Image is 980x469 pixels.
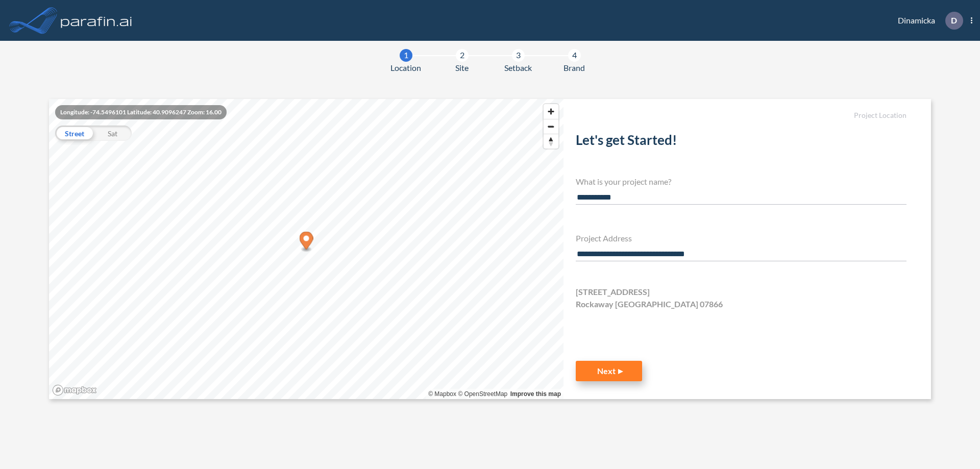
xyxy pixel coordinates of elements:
[428,390,456,398] a: Mapbox
[576,361,642,381] button: Next
[576,177,906,186] h4: What is your project name?
[512,49,525,62] div: 3
[390,62,421,74] span: Location
[456,49,469,62] div: 2
[458,390,507,398] a: OpenStreetMap
[455,62,469,74] span: Site
[576,111,906,120] h5: Project Location
[576,233,906,243] h4: Project Address
[49,99,563,399] canvas: Map
[568,49,581,62] div: 4
[544,104,558,119] button: Zoom in
[951,16,957,25] p: D
[93,126,132,141] div: Sat
[544,134,558,149] button: Reset bearing to north
[883,12,972,30] div: Dinamicka
[576,286,650,298] span: [STREET_ADDRESS]
[52,384,97,396] a: Mapbox homepage
[300,232,313,253] div: Map marker
[59,10,134,31] img: logo
[576,132,906,152] h2: Let's get Started!
[544,119,558,134] button: Zoom out
[400,49,412,62] div: 1
[576,298,723,310] span: Rockaway [GEOGRAPHIC_DATA] 07866
[504,62,532,74] span: Setback
[55,126,93,141] div: Street
[55,105,227,119] div: Longitude: -74.5496101 Latitude: 40.9096247 Zoom: 16.00
[510,390,561,398] a: Improve this map
[563,62,585,74] span: Brand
